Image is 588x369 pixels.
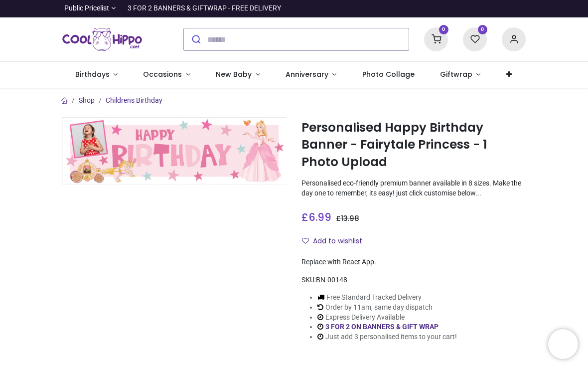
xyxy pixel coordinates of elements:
p: Personalised eco-friendly premium banner available in 8 sizes. Make the day one to remember, its ... [301,179,526,198]
span: Giftwrap [440,69,472,79]
span: £ [301,210,331,224]
span: £ [336,213,359,223]
button: Add to wishlistAdd to wishlist [301,233,371,250]
a: 0 [463,35,487,43]
a: Birthdays [62,62,131,88]
h1: Personalised Happy Birthday Banner - Fairytale Princess - 1 Photo Upload [301,119,526,171]
a: Occasions [131,62,203,88]
span: Photo Collage [362,69,415,79]
img: Cool Hippo [62,25,142,53]
span: Birthdays [75,69,110,79]
a: Logo of Cool Hippo [62,25,142,53]
a: Shop [79,96,95,104]
sup: 0 [478,25,487,34]
span: Public Pricelist [64,3,109,13]
li: Free Standard Tracked Delivery [317,293,457,303]
button: Submit [184,28,207,50]
span: Anniversary [286,69,328,79]
a: New Baby [203,62,273,88]
i: Add to wishlist [302,237,309,244]
sup: 0 [439,25,448,34]
a: 0 [424,35,448,43]
span: 13.98 [341,213,359,223]
div: 3 FOR 2 BANNERS & GIFTWRAP - FREE DELIVERY [128,3,281,13]
span: 6.99 [308,210,331,224]
li: Order by 11am, same day dispatch [317,303,457,313]
span: New Baby [216,69,252,79]
iframe: Brevo live chat [548,329,578,359]
span: Occasions [143,69,182,79]
a: 3 FOR 2 ON BANNERS & GIFT WRAP [325,323,439,331]
span: BN-00148 [316,276,347,284]
a: Childrens Birthday [106,96,162,104]
img: Personalised Happy Birthday Banner - Fairytale Princess - 1 Photo Upload [62,117,287,184]
div: SKU: [301,275,526,285]
a: Anniversary [273,62,349,88]
div: Replace with React App. [301,257,526,267]
li: Just add 3 personalised items to your cart! [317,332,457,342]
a: Public Pricelist [62,3,116,13]
li: Express Delivery Available [317,313,457,323]
iframe: Customer reviews powered by Trustpilot [316,3,526,13]
a: Giftwrap [427,62,493,88]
